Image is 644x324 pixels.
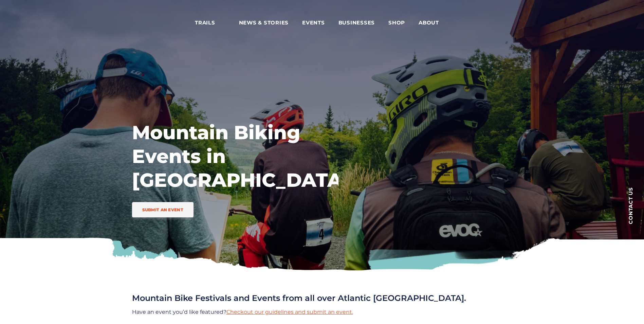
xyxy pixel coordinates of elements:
a: Contact us [617,177,644,234]
span: Trails [195,19,225,26]
span: Events [302,19,325,26]
span: About [419,19,449,26]
span: Submit an event [142,207,184,212]
h1: Mountain Biking Events in [GEOGRAPHIC_DATA] [132,121,338,192]
p: Have an event you’d like featured? [132,307,512,317]
span: Contact us [628,187,633,224]
span: News & Stories [239,19,289,26]
a: Submit an event [132,202,194,217]
span: Businesses [338,19,375,26]
a: Checkout our guidelines and submit an event. [226,309,353,315]
span: Shop [388,19,405,26]
h3: Mountain Bike Festivals and Events from all over Atlantic [GEOGRAPHIC_DATA]. [132,292,512,304]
